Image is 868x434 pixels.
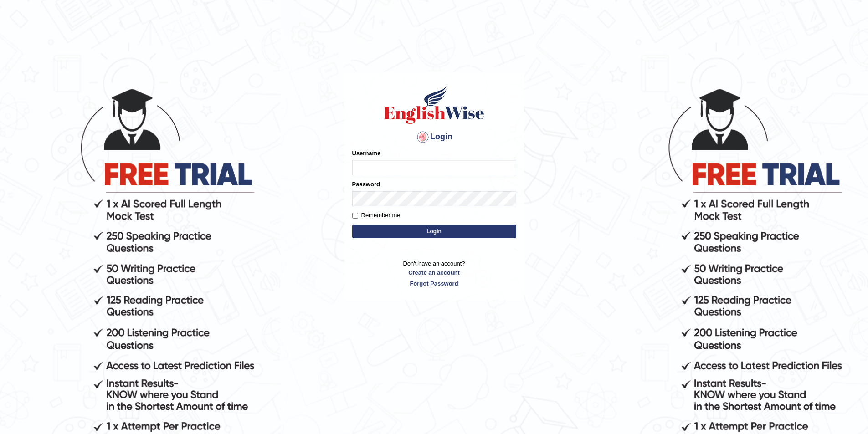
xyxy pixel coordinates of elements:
[352,225,516,238] button: Login
[352,149,381,158] label: Username
[352,130,516,144] h4: Login
[382,84,486,125] img: Logo of English Wise sign in for intelligent practice with AI
[352,259,516,287] p: Don't have an account?
[352,180,380,189] label: Password
[352,268,516,277] a: Create an account
[352,213,358,219] input: Remember me
[352,211,401,220] label: Remember me
[352,279,516,288] a: Forgot Password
